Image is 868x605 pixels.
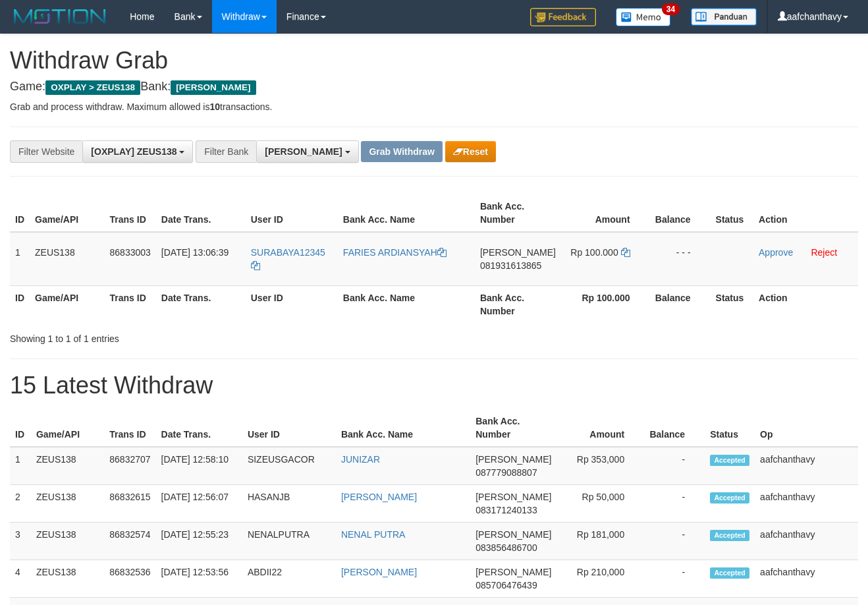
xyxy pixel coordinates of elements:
th: Trans ID [104,409,155,447]
td: 4 [10,560,31,598]
td: 86832536 [104,560,155,598]
a: [PERSON_NAME] [341,492,417,502]
th: Bank Acc. Name [338,285,475,323]
th: Date Trans. [156,194,246,232]
h1: Withdraw Grab [10,47,858,74]
span: 34 [662,3,680,15]
th: User ID [246,194,338,232]
div: Showing 1 to 1 of 1 entries [10,327,352,345]
th: User ID [246,285,338,323]
th: Amount [561,194,650,232]
td: Rp 181,000 [556,523,644,560]
span: Copy 085706476439 to clipboard [475,580,537,591]
h4: Game: Bank: [10,80,858,94]
span: SURABAYA12345 [251,247,325,258]
th: Rp 100.000 [561,285,650,323]
th: Game/API [30,285,105,323]
span: Copy 081931613865 to clipboard [480,260,541,271]
td: [DATE] 12:55:23 [156,523,242,560]
th: Status [705,409,755,447]
td: - [644,485,705,523]
span: 86833003 [110,247,151,258]
span: Accepted [710,530,749,541]
th: ID [10,409,31,447]
span: Copy 083856486700 to clipboard [475,542,537,553]
th: Amount [556,409,644,447]
td: 1 [10,447,31,485]
span: OXPLAY > ZEUS138 [45,80,140,95]
td: Rp 50,000 [556,485,644,523]
th: Bank Acc. Name [338,194,475,232]
div: Filter Bank [196,140,256,163]
span: Accepted [710,455,749,466]
a: Copy 100000 to clipboard [621,247,630,258]
td: - [644,560,705,598]
th: Status [711,194,753,232]
th: Op [755,409,858,447]
td: 86832574 [104,523,155,560]
td: aafchanthavy [755,560,858,598]
button: Grab Withdraw [361,141,442,162]
img: panduan.png [691,8,757,26]
th: Bank Acc. Number [475,285,561,323]
span: [PERSON_NAME] [475,492,551,502]
td: aafchanthavy [755,485,858,523]
td: ZEUS138 [30,232,105,286]
span: Accepted [710,567,749,579]
button: [PERSON_NAME] [256,140,358,163]
td: ZEUS138 [31,523,104,560]
td: [DATE] 12:58:10 [156,447,242,485]
span: Accepted [710,492,749,504]
th: Bank Acc. Name [336,409,470,447]
button: Reset [445,141,496,162]
td: ZEUS138 [31,485,104,523]
th: Game/API [30,194,105,232]
td: Rp 210,000 [556,560,644,598]
span: [PERSON_NAME] [480,247,556,258]
div: Filter Website [10,140,82,163]
span: [PERSON_NAME] [171,80,256,95]
td: HASANJB [242,485,336,523]
th: User ID [242,409,336,447]
td: 1 [10,232,30,286]
td: ZEUS138 [31,560,104,598]
td: - - - [650,232,711,286]
td: 86832615 [104,485,155,523]
th: Status [711,285,753,323]
span: Copy 087779088807 to clipboard [475,467,537,478]
th: ID [10,194,30,232]
a: SURABAYA12345 [251,247,325,271]
td: Rp 353,000 [556,447,644,485]
td: ABDII22 [242,560,336,598]
img: Button%20Memo.svg [616,8,671,26]
td: aafchanthavy [755,523,858,560]
td: - [644,447,705,485]
td: 3 [10,523,31,560]
span: [DATE] 13:06:39 [161,247,229,258]
span: [OXPLAY] ZEUS138 [91,146,176,157]
td: - [644,523,705,560]
span: Rp 100.000 [570,247,618,258]
th: Action [753,285,858,323]
th: Trans ID [105,285,156,323]
th: Date Trans. [156,409,242,447]
td: NENALPUTRA [242,523,336,560]
th: Balance [644,409,705,447]
th: Bank Acc. Number [470,409,556,447]
span: [PERSON_NAME] [475,529,551,540]
td: 86832707 [104,447,155,485]
button: [OXPLAY] ZEUS138 [82,140,193,163]
td: aafchanthavy [755,447,858,485]
strong: 10 [209,101,220,112]
img: MOTION_logo.png [10,7,110,26]
h1: 15 Latest Withdraw [10,372,858,399]
th: Trans ID [105,194,156,232]
a: Reject [811,247,837,258]
img: Feedback.jpg [530,8,596,26]
span: [PERSON_NAME] [475,454,551,465]
a: JUNIZAR [341,454,380,465]
td: [DATE] 12:53:56 [156,560,242,598]
a: Approve [759,247,793,258]
td: ZEUS138 [31,447,104,485]
p: Grab and process withdraw. Maximum allowed is transactions. [10,100,858,113]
